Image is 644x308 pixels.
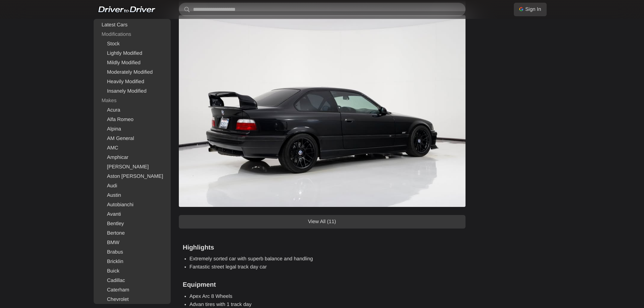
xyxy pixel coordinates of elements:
[190,263,461,271] li: Fantastic street legal track day car
[190,292,461,301] li: Apex Arc 8 Wheels
[95,39,169,49] a: Stock
[95,49,169,58] a: Lightly Modified
[95,191,169,200] a: Austin
[190,255,461,263] li: Extremely sorted car with superb balance and handling
[179,15,466,207] img: 1995 BMW M3 for sale
[183,281,461,290] h3: Equipment
[95,181,169,191] a: Audi
[95,115,169,124] a: Alfa Romeo
[95,247,169,257] a: Brabus
[95,153,169,162] a: Amphicar
[95,229,169,238] a: Bertone
[95,276,169,285] a: Cadillac
[95,210,169,219] a: Avanti
[183,243,461,253] h3: Highlights
[95,30,169,39] div: Modifications
[514,3,547,16] a: Sign In
[95,162,169,172] a: [PERSON_NAME]
[95,124,169,134] a: Alpina
[95,219,169,229] a: Bentley
[95,238,169,247] a: BMW
[95,77,169,87] a: Heavily Modified
[95,257,169,266] a: Bricklin
[95,285,169,295] a: Caterham
[95,134,169,143] a: AM General
[95,200,169,210] a: Autobianchi
[95,58,169,68] a: Mildly Modified
[95,143,169,153] a: AMC
[179,215,466,229] a: View All (11)
[95,295,169,304] a: Chevrolet
[95,96,169,105] div: Makes
[95,68,169,77] a: Moderately Modified
[95,20,169,30] a: Latest Cars
[95,87,169,96] a: Insanely Modified
[95,266,169,276] a: Buick
[95,172,169,181] a: Aston [PERSON_NAME]
[95,105,169,115] a: Acura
